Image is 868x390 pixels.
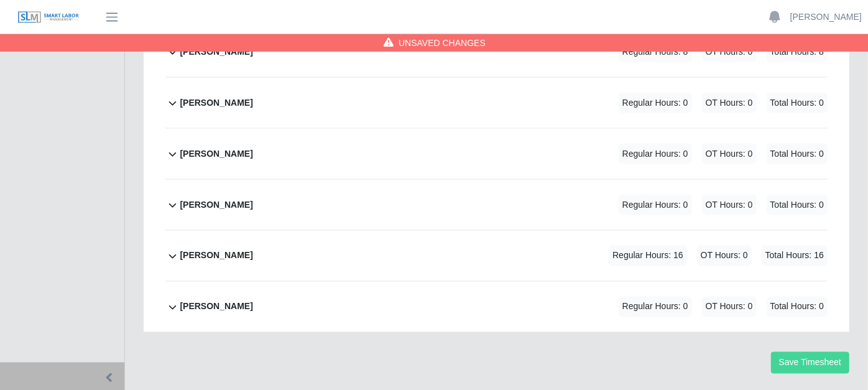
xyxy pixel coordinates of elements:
[165,27,828,77] button: [PERSON_NAME] Regular Hours: 8 OT Hours: 0 Total Hours: 8
[165,282,828,332] button: [PERSON_NAME] Regular Hours: 0 OT Hours: 0 Total Hours: 0
[771,352,849,374] button: Save Timesheet
[180,249,252,262] b: [PERSON_NAME]
[697,246,752,266] span: OT Hours: 0
[702,42,757,62] span: OT Hours: 0
[762,246,828,266] span: Total Hours: 16
[165,180,828,230] button: [PERSON_NAME] Regular Hours: 0 OT Hours: 0 Total Hours: 0
[702,195,757,215] span: OT Hours: 0
[790,11,862,24] a: [PERSON_NAME]
[767,144,828,164] span: Total Hours: 0
[702,297,757,317] span: OT Hours: 0
[619,195,692,215] span: Regular Hours: 0
[165,129,828,179] button: [PERSON_NAME] Regular Hours: 0 OT Hours: 0 Total Hours: 0
[180,147,252,160] b: [PERSON_NAME]
[767,42,828,62] span: Total Hours: 8
[619,297,692,317] span: Regular Hours: 0
[767,297,828,317] span: Total Hours: 0
[180,96,252,109] b: [PERSON_NAME]
[17,11,80,24] img: SLM Logo
[609,246,687,266] span: Regular Hours: 16
[702,144,757,164] span: OT Hours: 0
[767,93,828,113] span: Total Hours: 0
[767,195,828,215] span: Total Hours: 0
[180,300,252,313] b: [PERSON_NAME]
[702,93,757,113] span: OT Hours: 0
[619,144,692,164] span: Regular Hours: 0
[180,45,252,58] b: [PERSON_NAME]
[619,93,692,113] span: Regular Hours: 0
[165,231,828,281] button: [PERSON_NAME] Regular Hours: 16 OT Hours: 0 Total Hours: 16
[399,37,486,49] span: Unsaved Changes
[619,42,692,62] span: Regular Hours: 8
[165,78,828,128] button: [PERSON_NAME] Regular Hours: 0 OT Hours: 0 Total Hours: 0
[180,198,252,211] b: [PERSON_NAME]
